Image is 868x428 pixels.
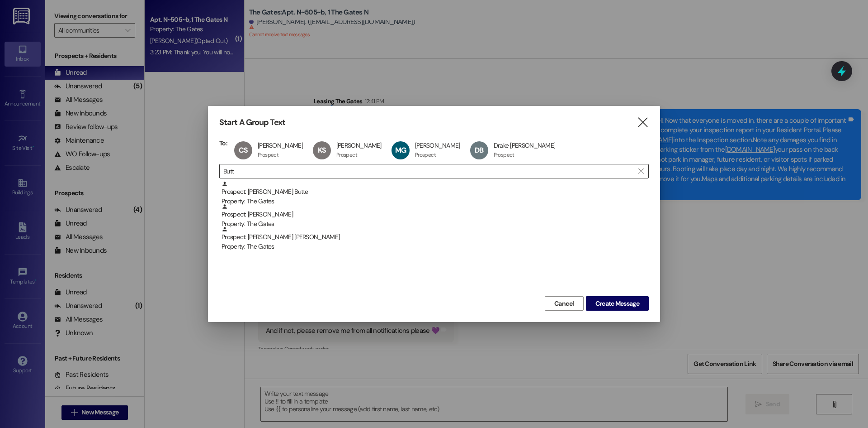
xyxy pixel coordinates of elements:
[219,139,227,147] h3: To:
[219,117,285,128] h3: Start A Group Text
[395,145,406,155] span: MG
[545,296,584,311] button: Cancel
[318,145,326,155] span: KS
[222,181,649,207] div: Prospect: [PERSON_NAME] Butte
[554,299,574,308] span: Cancel
[494,141,556,149] div: Drake [PERSON_NAME]
[415,151,436,159] div: Prospect
[239,145,248,155] span: CS
[219,203,649,226] div: Prospect: [PERSON_NAME]Property: The Gates
[637,118,649,127] i: 
[586,296,649,311] button: Create Message
[415,141,460,149] div: [PERSON_NAME]
[494,151,514,159] div: Prospect
[222,242,649,251] div: Property: The Gates
[223,165,634,178] input: Search for any contact or apartment
[336,141,382,149] div: [PERSON_NAME]
[638,168,643,175] i: 
[222,197,649,206] div: Property: The Gates
[475,145,483,155] span: DB
[222,226,649,252] div: Prospect: [PERSON_NAME] [PERSON_NAME]
[222,219,649,229] div: Property: The Gates
[222,203,649,229] div: Prospect: [PERSON_NAME]
[336,151,357,159] div: Prospect
[595,299,639,308] span: Create Message
[634,164,648,178] button: Clear text
[258,151,278,159] div: Prospect
[258,141,303,149] div: [PERSON_NAME]
[219,181,649,203] div: Prospect: [PERSON_NAME] ButteProperty: The Gates
[219,226,649,249] div: Prospect: [PERSON_NAME] [PERSON_NAME]Property: The Gates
